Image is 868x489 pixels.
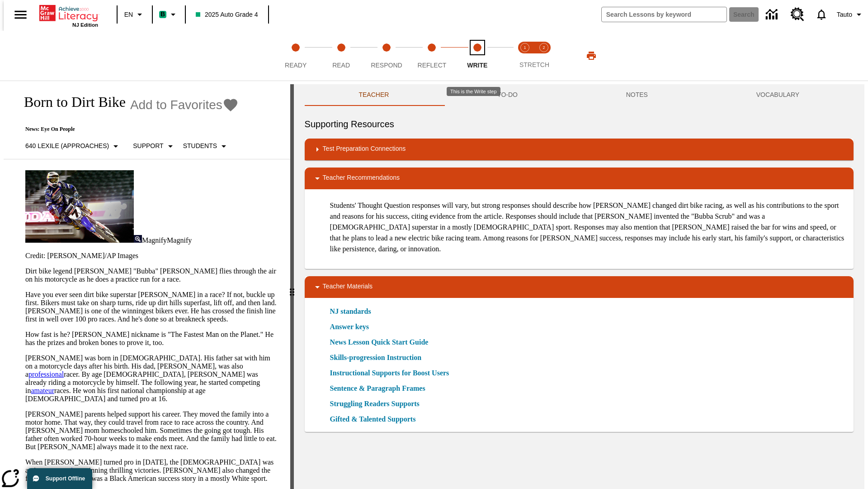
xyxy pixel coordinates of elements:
p: 640 Lexile (Approaches) [25,141,109,151]
span: EN [124,10,133,19]
img: Magnify [134,235,142,243]
a: Resource Center, Will open in new tab [785,2,810,27]
p: How fast is he? [PERSON_NAME] nickname is "The Fastest Man on the Planet." He has the prizes and ... [25,331,279,347]
a: amateur [31,387,54,394]
a: Data Center [760,2,785,27]
a: Skills-progression Instruction, Will open in new browser window or tab [330,352,422,363]
div: Teacher Recommendations [305,168,854,189]
button: VOCABULARY [702,84,854,106]
p: Credit: [PERSON_NAME]/AP Images [25,252,279,260]
button: Select Student [179,138,233,154]
p: Have you ever seen dirt bike superstar [PERSON_NAME] in a race? If not, buckle up first. Bikers m... [25,291,279,323]
button: Ready step 1 of 5 [269,31,322,81]
span: STRETCH [519,61,549,68]
h6: Supporting Resources [305,117,854,131]
span: NJ Edition [72,22,98,28]
p: When [PERSON_NAME] turned pro in [DATE], the [DEMOGRAPHIC_DATA] was an instant , winning thrillin... [25,458,279,483]
div: activity [294,84,864,489]
p: Students' Thought Question responses will vary, but strong responses should describe how [PERSON_... [330,200,846,254]
p: Test Preparation Connections [323,144,406,155]
span: Support Offline [46,475,85,482]
a: Gifted & Talented Supports [330,414,421,425]
p: Students [183,141,217,151]
button: Read step 2 of 5 [315,31,367,81]
a: News Lesson Quick Start Guide, Will open in new browser window or tab [330,337,429,348]
span: Ready [285,62,307,69]
span: Write [467,62,487,69]
input: search field [602,7,726,22]
button: Print [577,48,606,64]
a: Answer keys, Will open in new browser window or tab [330,321,369,332]
p: Teacher Materials [323,282,373,292]
button: Respond step 3 of 5 [360,31,413,81]
button: Reflect step 4 of 5 [406,31,458,81]
button: Boost Class color is mint green. Change class color [156,6,182,23]
div: Instructional Panel Tabs [305,84,854,106]
img: Motocross racer James Stewart flies through the air on his dirt bike. [25,170,134,243]
p: Teacher Recommendations [323,173,400,184]
a: sensation [53,466,80,474]
button: Profile/Settings [833,6,868,23]
button: Scaffolds, Support [129,138,179,154]
span: Magnify [142,236,167,244]
span: Respond [371,62,402,69]
span: 2025 Auto Grade 4 [196,10,258,19]
div: Press Enter or Spacebar and then press right and left arrow keys to move the slider [290,84,294,489]
span: Tauto [837,10,852,19]
button: Stretch Respond step 2 of 2 [531,31,557,81]
a: Struggling Readers Supports [330,398,425,409]
text: 1 [524,45,526,50]
a: Instructional Supports for Boost Users, Will open in new browser window or tab [330,368,449,379]
a: professional [28,370,64,378]
span: Magnify [167,236,192,244]
span: Read [332,62,350,69]
p: Dirt bike legend [PERSON_NAME] "Bubba" [PERSON_NAME] flies through the air on his motorcycle as h... [25,267,279,283]
button: Select Lexile, 640 Lexile (Approaches) [22,138,125,154]
p: News: Eye On People [14,126,239,133]
span: B [160,9,165,20]
div: Teacher Materials [305,276,854,298]
text: 2 [542,45,545,50]
button: Teacher [305,84,443,106]
span: Reflect [418,62,447,69]
div: This is the Write step [447,87,500,96]
button: Support Offline [27,468,92,489]
h1: Born to Dirt Bike [14,94,126,110]
a: Notifications [810,3,833,26]
button: TO-DO [443,84,572,106]
p: [PERSON_NAME] parents helped support his career. They moved the family into a motor home. That wa... [25,410,279,451]
button: NOTES [572,84,702,106]
a: NJ standards [330,306,377,317]
div: reading [4,84,290,484]
a: Sentence & Paragraph Frames, Will open in new browser window or tab [330,383,425,394]
div: Test Preparation Connections [305,139,854,160]
span: Add to Favorites [130,98,222,112]
div: Home [39,3,98,28]
p: Support [133,141,163,151]
button: Language: EN, Select a language [120,6,149,23]
button: Stretch Read step 1 of 2 [512,31,538,81]
button: Write step 5 of 5 [451,31,504,81]
button: Add to Favorites - Born to Dirt Bike [130,97,239,113]
button: Open side menu [7,1,34,28]
p: [PERSON_NAME] was born in [DEMOGRAPHIC_DATA]. His father sat with him on a motorcycle days after ... [25,354,279,403]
